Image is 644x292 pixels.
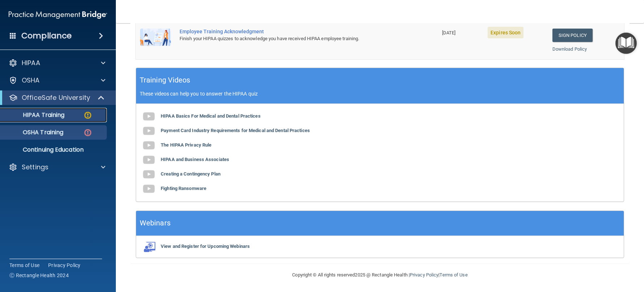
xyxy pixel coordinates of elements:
a: OSHA [9,76,105,85]
h4: Compliance [21,31,72,41]
img: gray_youtube_icon.38fcd6cc.png [142,153,156,167]
a: Sign Policy [552,29,593,42]
img: gray_youtube_icon.38fcd6cc.png [142,138,156,153]
h5: Webinars [140,217,171,229]
a: Privacy Policy [48,262,81,269]
a: Terms of Use [439,272,467,278]
p: Settings [22,163,49,172]
div: Copyright © All rights reserved 2025 @ Rectangle Health | | [248,263,512,287]
img: gray_youtube_icon.38fcd6cc.png [142,109,156,124]
p: Continuing Education [5,146,104,153]
a: HIPAA [9,59,105,67]
span: Ⓒ Rectangle Health 2024 [9,272,69,279]
p: OfficeSafe University [22,93,90,102]
img: gray_youtube_icon.38fcd6cc.png [142,124,156,138]
span: [DATE] [442,30,456,35]
p: OSHA [22,76,40,85]
p: HIPAA [22,59,40,67]
a: Download Policy [552,46,587,52]
img: PMB logo [9,8,107,22]
img: danger-circle.6113f641.png [83,128,92,137]
a: Settings [9,163,105,172]
div: Employee Training Acknowledgment [180,29,401,34]
img: webinarIcon.c7ebbf15.png [142,241,156,252]
p: HIPAA Training [5,111,64,119]
a: Terms of Use [9,262,39,269]
img: gray_youtube_icon.38fcd6cc.png [142,182,156,196]
b: Creating a Contingency Plan [161,171,220,177]
a: Privacy Policy [410,272,438,278]
a: OfficeSafe University [9,93,105,102]
span: Expires Soon [488,27,523,38]
img: gray_youtube_icon.38fcd6cc.png [142,167,156,182]
b: View and Register for Upcoming Webinars [161,244,250,249]
div: Finish your HIPAA quizzes to acknowledge you have received HIPAA employee training. [180,34,401,43]
b: HIPAA and Business Associates [161,157,229,162]
b: Fighting Ransomware [161,186,206,191]
p: These videos can help you to answer the HIPAA quiz [140,91,620,97]
button: Open Resource Center [615,33,637,54]
h5: Training Videos [140,74,190,86]
b: HIPAA Basics For Medical and Dental Practices [161,113,261,119]
img: warning-circle.0cc9ac19.png [83,111,92,120]
p: OSHA Training [5,129,63,136]
b: The HIPAA Privacy Rule [161,142,211,148]
b: Payment Card Industry Requirements for Medical and Dental Practices [161,128,310,133]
